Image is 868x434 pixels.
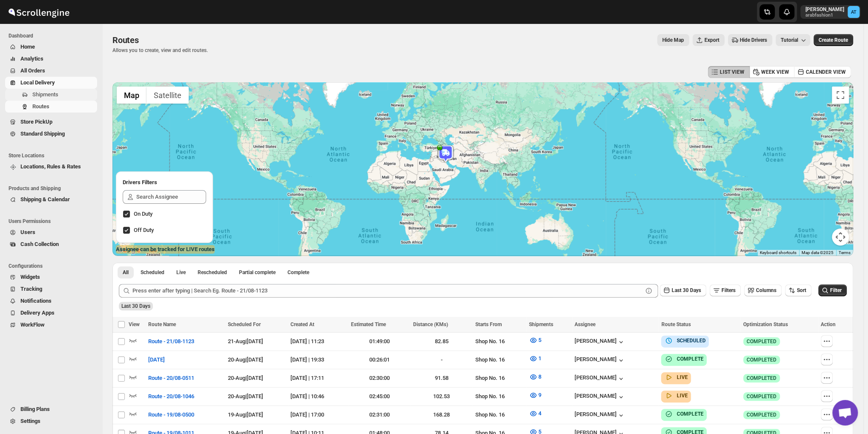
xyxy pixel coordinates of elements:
[657,34,689,46] button: Map action label
[228,393,263,399] span: 20-Aug | [DATE]
[9,185,98,192] span: Products and Shipping
[747,375,776,382] span: COMPLETED
[148,392,194,401] span: Route - 20/08-1046
[115,245,143,256] img: Google
[20,119,52,125] span: Store PickUp
[20,418,40,424] span: Settings
[848,6,859,18] span: Aziz Taher
[818,284,847,296] button: Filter
[813,34,853,46] button: Create Route
[413,374,470,382] div: 91.58
[116,245,215,254] label: Assignee can be tracked for LIVE routes
[148,356,165,364] span: [DATE]
[123,269,129,276] span: All
[740,37,767,43] span: Hide Drivers
[744,284,782,296] button: Columns
[20,163,81,170] span: Locations, Rules & Rates
[5,319,97,331] button: WorkFlow
[805,13,844,18] p: arabfashion1
[805,6,844,13] p: [PERSON_NAME]
[664,391,687,400] button: LIVE
[20,286,42,292] span: Tracking
[747,338,776,345] span: COMPLETED
[747,411,776,418] span: COMPLETED
[112,35,139,45] span: Routes
[117,87,147,104] button: Show street map
[5,194,97,205] button: Shipping & Calendar
[693,34,724,46] button: Export
[672,287,701,293] span: Last 30 Days
[524,352,546,365] button: 1
[290,374,345,382] div: [DATE] | 17:11
[5,238,97,250] button: Cash Collection
[802,250,834,255] span: Map data ©2025
[351,374,408,382] div: 02:30:00
[676,411,703,417] b: COMPLETE
[524,388,546,402] button: 9
[575,411,625,420] button: [PERSON_NAME]
[538,410,541,417] span: 4
[664,410,703,418] button: COMPLETE
[121,303,150,309] span: Last 30 Days
[806,69,846,75] span: CALENDER VIEW
[413,411,470,419] div: 168.28
[239,269,276,276] span: Partial complete
[20,298,52,304] span: Notifications
[132,284,643,298] input: Press enter after typing | Search Eg. Route - 21/08-1123
[794,66,851,78] button: CALENDER VIEW
[5,226,97,238] button: Users
[20,79,55,86] span: Local Delivery
[290,321,314,327] span: Created At
[538,337,541,343] span: 5
[290,337,345,346] div: [DATE] | 11:23
[20,43,35,50] span: Home
[143,390,199,403] button: Route - 20/08-1046
[5,65,97,77] button: All Orders
[228,356,263,363] span: 20-Aug | [DATE]
[747,356,776,363] span: COMPLETED
[32,103,49,110] span: Routes
[9,152,98,159] span: Store Locations
[710,284,741,296] button: Filters
[676,374,687,380] b: LIVE
[141,269,164,276] span: Scheduled
[851,9,857,15] text: AT
[228,375,263,381] span: 20-Aug | [DATE]
[676,393,687,399] b: LIVE
[538,373,541,380] span: 8
[819,37,848,43] span: Create Route
[413,356,470,364] div: -
[760,250,796,256] button: Keyboard shortcuts
[129,321,140,327] span: View
[9,32,98,39] span: Dashboard
[413,392,470,401] div: 102.53
[290,411,345,419] div: [DATE] | 17:00
[832,229,849,246] button: Map camera controls
[575,321,595,327] span: Assignee
[475,374,524,382] div: Shop No. 16
[728,34,772,46] button: Hide Drivers
[143,408,199,422] button: Route - 19/08-0500
[5,295,97,307] button: Notifications
[228,338,263,344] span: 21-Aug | [DATE]
[290,356,345,364] div: [DATE] | 19:33
[575,393,625,401] button: [PERSON_NAME]
[20,67,45,74] span: All Orders
[148,374,194,382] span: Route - 20/08-0511
[20,130,65,137] span: Standard Shipping
[351,356,408,364] div: 00:26:01
[708,66,750,78] button: LIST VIEW
[661,321,690,327] span: Route Status
[832,87,849,104] button: Toggle fullscreen view
[781,37,798,43] span: Tutorial
[797,287,806,293] span: Sort
[475,321,502,327] span: Starts From
[118,266,134,278] button: All routes
[5,283,97,295] button: Tracking
[20,241,59,247] span: Cash Collection
[20,229,35,235] span: Users
[176,269,186,276] span: Live
[660,284,706,296] button: Last 30 Days
[749,66,794,78] button: WEEK VIEW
